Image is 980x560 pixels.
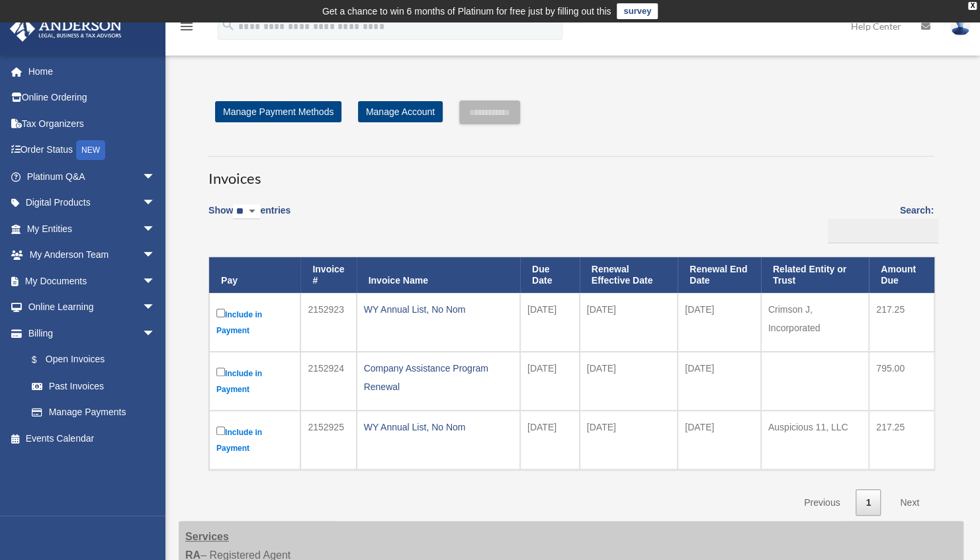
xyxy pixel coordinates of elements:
input: Include in Payment [216,309,225,317]
th: Pay: activate to sort column descending [209,257,300,293]
span: arrow_drop_down [142,163,169,190]
img: Anderson Advisors Platinum Portal [6,16,126,42]
th: Renewal Effective Date: activate to sort column ascending [580,257,678,293]
div: Get a chance to win 6 months of Platinum for free just by filling out this [322,3,611,19]
a: Previous [794,489,850,516]
i: search [221,18,236,32]
a: My Documentsarrow_drop_down [9,268,175,294]
td: [DATE] [520,352,580,411]
a: Past Invoices [19,373,169,399]
input: Include in Payment [216,368,225,376]
span: arrow_drop_down [142,320,169,347]
td: 2152923 [300,293,356,352]
td: [DATE] [580,352,678,411]
a: Manage Payment Methods [215,101,341,122]
span: arrow_drop_down [142,190,169,217]
label: Include in Payment [216,306,293,339]
a: Tax Organizers [9,110,175,137]
th: Related Entity or Trust: activate to sort column ascending [761,257,869,293]
img: User Pic [950,17,970,36]
label: Search: [823,202,934,243]
span: arrow_drop_down [142,294,169,321]
a: My Anderson Teamarrow_drop_down [9,242,175,268]
input: Search: [828,219,938,244]
strong: Services [185,531,229,542]
div: close [968,2,977,10]
span: arrow_drop_down [142,242,169,269]
a: Billingarrow_drop_down [9,320,169,346]
a: Manage Payments [19,399,169,426]
a: Home [9,58,175,85]
th: Invoice #: activate to sort column ascending [300,257,356,293]
div: Company Assistance Program Renewal [364,359,513,396]
label: Include in Payment [216,424,293,456]
td: [DATE] [580,293,678,352]
label: Include in Payment [216,365,293,397]
td: [DATE] [520,411,580,469]
td: 217.25 [869,411,934,469]
td: [DATE] [520,293,580,352]
a: Order StatusNEW [9,137,175,164]
a: Online Learningarrow_drop_down [9,294,175,321]
td: Crimson J, Incorporated [761,293,869,352]
a: Manage Account [358,101,443,122]
td: [DATE] [678,293,761,352]
a: My Entitiesarrow_drop_down [9,216,175,242]
a: survey [617,3,658,19]
td: 217.25 [869,293,934,352]
a: Platinum Q&Aarrow_drop_down [9,163,175,190]
td: [DATE] [678,352,761,411]
span: arrow_drop_down [142,268,169,295]
td: 2152924 [300,352,356,411]
i: menu [179,19,195,34]
select: Showentries [233,204,260,220]
a: menu [179,23,195,34]
th: Amount Due: activate to sort column ascending [869,257,934,293]
label: Show entries [208,202,290,233]
td: Auspicious 11, LLC [761,411,869,469]
a: Digital Productsarrow_drop_down [9,190,175,216]
div: WY Annual List, No Nom [364,300,513,319]
th: Invoice Name: activate to sort column ascending [357,257,520,293]
h3: Invoices [208,156,934,189]
div: NEW [76,140,105,160]
td: 2152925 [300,411,356,469]
a: Online Ordering [9,85,175,111]
span: $ [39,352,46,368]
input: Include in Payment [216,426,225,435]
td: 795.00 [869,352,934,411]
th: Renewal End Date: activate to sort column ascending [678,257,761,293]
a: Events Calendar [9,425,175,452]
td: [DATE] [580,411,678,469]
a: Next [890,489,929,516]
th: Due Date: activate to sort column ascending [520,257,580,293]
span: arrow_drop_down [142,216,169,243]
div: WY Annual List, No Nom [364,418,513,436]
a: 1 [856,489,881,516]
td: [DATE] [678,411,761,469]
a: $Open Invoices [19,346,162,374]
